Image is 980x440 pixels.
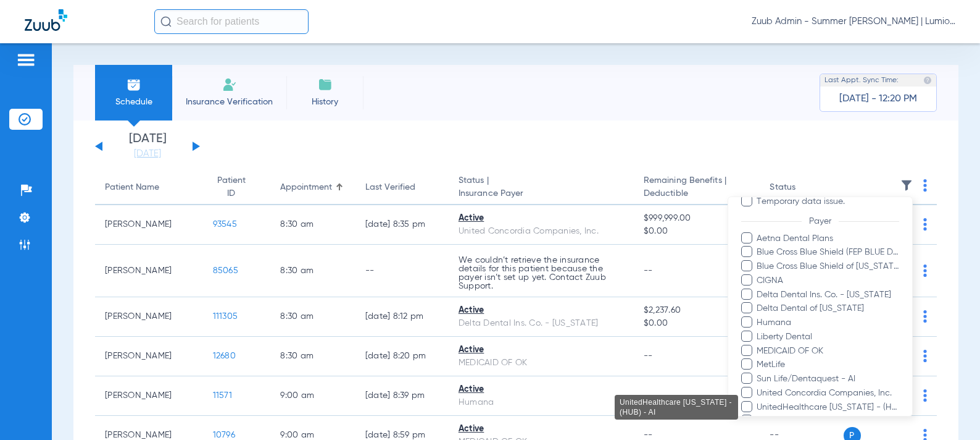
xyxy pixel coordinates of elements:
[756,373,899,386] span: Sun Life/Dentaquest - AI
[756,232,899,245] span: Aetna Dental Plans
[756,274,899,287] span: CIGNA
[756,195,899,208] span: Temporary data issue.
[615,395,738,420] div: UnitedHealthcare [US_STATE] - (HUB) - AI
[756,302,899,315] span: Delta Dental of [US_STATE]
[756,400,899,413] span: UnitedHealthcare [US_STATE] - (HUB) - AI
[756,246,899,259] span: Blue Cross Blue Shield (FEP BLUE DENTAL)
[756,358,899,371] span: MetLife
[756,344,899,357] span: MEDICAID OF OK
[756,316,899,329] span: Humana
[756,415,899,428] span: Unum - Bot
[756,260,899,273] span: Blue Cross Blue Shield of [US_STATE]
[756,330,899,343] span: Liberty Dental
[918,381,980,440] iframe: Chat Widget
[756,386,899,399] span: United Concordia Companies, Inc.
[801,217,839,226] span: Payer
[756,288,899,301] span: Delta Dental Ins. Co. - [US_STATE]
